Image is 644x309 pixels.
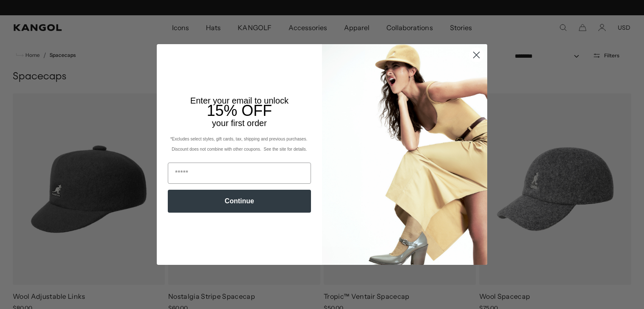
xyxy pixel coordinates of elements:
span: Enter your email to unlock [190,96,289,105]
img: 93be19ad-e773-4382-80b9-c9d740c9197f.jpeg [322,44,487,265]
span: *Excludes select styles, gift cards, tax, shipping and previous purchases. Discount does not comb... [170,137,308,152]
span: your first order [212,118,266,128]
button: Continue [168,190,311,213]
input: Email [168,163,311,184]
button: Close dialog [469,48,484,62]
span: 15% OFF [207,102,272,119]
